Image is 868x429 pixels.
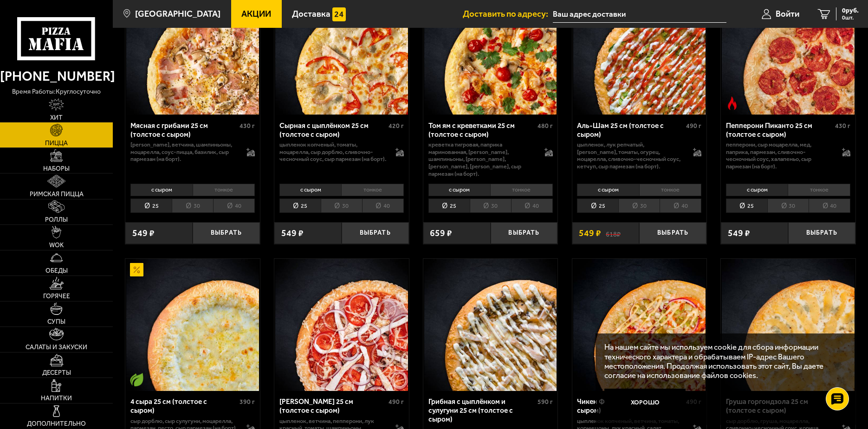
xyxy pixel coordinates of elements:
li: тонкое [193,184,255,197]
li: с сыром [130,184,193,197]
span: Супы [47,319,65,325]
li: тонкое [341,184,404,197]
li: 30 [470,198,511,213]
img: Акционный [130,263,143,276]
li: 25 [726,198,767,213]
span: 490 г [389,398,404,406]
span: Акции [241,10,271,19]
p: пепперони, сыр Моцарелла, мед, паприка, пармезан, сливочно-чесночный соус, халапеньо, сыр пармеза... [726,141,833,170]
p: На нашем сайте мы используем cookie для сбора информации технического характера и обрабатываем IP... [604,342,841,380]
a: Чикен Фреш 25 см (толстое с сыром) [572,259,706,391]
span: 659 ₽ [430,229,452,237]
span: 549 ₽ [132,229,155,237]
li: 25 [577,198,618,213]
a: Петровская 25 см (толстое с сыром) [274,259,408,391]
li: 25 [279,198,321,213]
span: 549 ₽ [728,229,750,237]
span: Салаты и закуски [26,344,87,351]
li: тонкое [788,184,850,197]
span: 430 г [240,122,255,130]
img: Чикен Фреш 25 см (толстое с сыром) [573,259,706,391]
div: Чикен Фреш 25 см (толстое с сыром) [577,397,684,415]
input: Ваш адрес доставки [553,6,726,23]
img: Петровская 25 см (толстое с сыром) [275,259,408,391]
span: Десерты [42,370,71,376]
button: Выбрать [788,222,855,244]
span: 0 руб. [842,7,859,14]
li: 40 [809,198,850,213]
p: цыпленок, лук репчатый, [PERSON_NAME], томаты, огурец, моцарелла, сливочно-чесночный соус, кетчуп... [577,141,684,170]
li: тонкое [639,184,702,197]
span: Пицца [45,140,68,147]
button: Хорошо [604,389,686,416]
span: Дополнительно [27,421,86,427]
button: Выбрать [639,222,706,244]
span: 430 г [835,122,850,130]
li: 25 [130,198,172,213]
li: с сыром [279,184,342,197]
li: 30 [172,198,213,213]
div: 4 сыра 25 см (толстое с сыром) [130,397,237,415]
span: Роллы [45,217,68,223]
a: Груша горгондзола 25 см (толстое с сыром) [721,259,855,391]
li: 30 [321,198,362,213]
span: Горячее [43,293,70,300]
span: Напитки [41,395,72,402]
span: Обеды [45,268,68,274]
li: 30 [767,198,809,213]
span: 480 г [538,122,553,130]
li: 40 [660,198,701,213]
s: 618 ₽ [606,229,621,237]
a: Грибная с цыплёнком и сулугуни 25 см (толстое с сыром) [423,259,557,391]
div: Аль-Шам 25 см (толстое с сыром) [577,122,684,139]
button: Выбрать [491,222,558,244]
div: Мясная с грибами 25 см (толстое с сыром) [130,122,237,139]
span: Римская пицца [30,191,84,198]
img: Вегетарианское блюдо [130,373,143,386]
span: 549 ₽ [281,229,304,237]
span: 490 г [686,122,701,130]
div: Грибная с цыплёнком и сулугуни 25 см (толстое с сыром) [428,397,535,423]
span: Хит [50,115,63,121]
span: Войти [776,10,799,19]
span: 390 г [240,398,255,406]
li: 40 [213,198,255,213]
div: Пепперони Пиканто 25 см (толстое с сыром) [726,122,833,139]
span: [GEOGRAPHIC_DATA] [135,10,220,19]
img: 15daf4d41897b9f0e9f617042186c801.svg [332,7,346,21]
img: Грибная с цыплёнком и сулугуни 25 см (толстое с сыром) [424,259,557,391]
span: Наборы [43,166,70,172]
button: Выбрать [342,222,409,244]
button: Выбрать [193,222,260,244]
li: с сыром [726,184,788,197]
span: 420 г [389,122,404,130]
span: WOK [49,242,64,249]
p: креветка тигровая, паприка маринованная, [PERSON_NAME], шампиньоны, [PERSON_NAME], [PERSON_NAME],... [428,141,536,177]
img: 4 сыра 25 см (толстое с сыром) [126,259,259,391]
li: 25 [428,198,470,213]
li: с сыром [577,184,639,197]
a: АкционныйВегетарианское блюдо4 сыра 25 см (толстое с сыром) [125,259,259,391]
span: Доставить по адресу: [463,10,553,19]
span: 549 ₽ [579,229,601,237]
li: 40 [362,198,404,213]
span: 0 шт. [842,15,859,20]
span: Доставка [292,10,330,19]
li: 30 [618,198,660,213]
div: [PERSON_NAME] 25 см (толстое с сыром) [279,397,386,415]
li: с сыром [428,184,491,197]
img: Острое блюдо [725,96,739,110]
li: 40 [511,198,553,213]
span: 590 г [538,398,553,406]
li: тонкое [490,184,553,197]
div: Сырная с цыплёнком 25 см (толстое с сыром) [279,122,386,139]
img: Груша горгондзола 25 см (толстое с сыром) [722,259,854,391]
div: Том ям с креветками 25 см (толстое с сыром) [428,122,535,139]
p: цыпленок копченый, томаты, моцарелла, сыр дорблю, сливочно-чесночный соус, сыр пармезан (на борт). [279,141,387,163]
p: [PERSON_NAME], ветчина, шампиньоны, моцарелла, соус-пицца, базилик, сыр пармезан (на борт). [130,141,238,163]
